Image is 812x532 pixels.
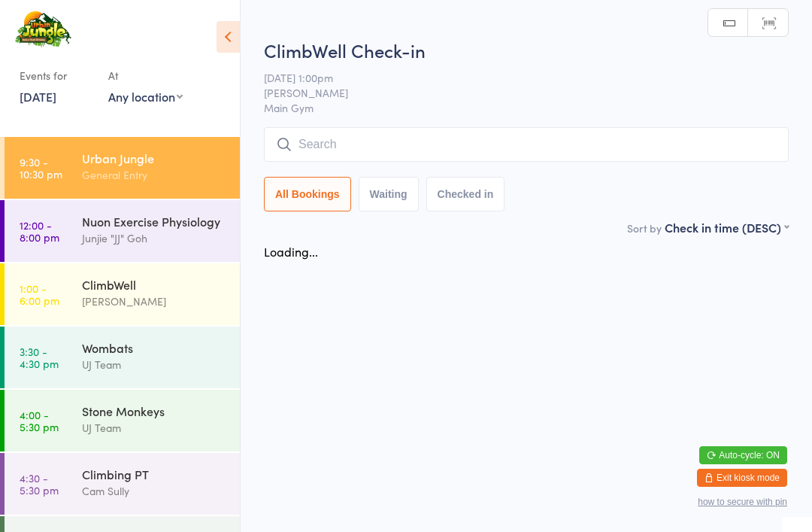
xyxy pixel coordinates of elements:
time: 4:00 - 5:30 pm [20,409,59,433]
a: 4:30 -5:30 pmClimbing PTCam Sully [5,453,240,515]
div: Urban Jungle [82,150,227,166]
div: ClimbWell [82,276,227,293]
button: how to secure with pin [698,497,787,507]
a: 1:00 -6:00 pmClimbWell[PERSON_NAME] [5,263,240,325]
div: General Entry [82,166,227,184]
button: Auto-cycle: ON [699,446,787,464]
input: Search [264,127,789,162]
div: Any location [108,88,183,105]
a: 3:30 -4:30 pmWombatsUJ Team [5,327,240,388]
div: [PERSON_NAME] [82,293,227,310]
h2: ClimbWell Check-in [264,38,789,62]
div: UJ Team [82,419,227,436]
div: At [108,63,183,88]
img: Urban Jungle Indoor Rock Climbing [15,11,71,48]
div: Cam Sully [82,482,227,500]
a: 9:30 -10:30 pmUrban JungleGeneral Entry [5,137,240,199]
button: Checked in [426,177,505,211]
span: [PERSON_NAME] [264,85,765,100]
time: 4:30 - 5:30 pm [20,472,59,496]
a: [DATE] [20,88,56,105]
span: [DATE] 1:00pm [264,70,765,85]
div: Nuon Exercise Physiology [82,213,227,230]
a: 12:00 -8:00 pmNuon Exercise PhysiologyJunjie "JJ" Goh [5,200,240,262]
div: Loading... [264,243,318,260]
div: UJ Team [82,356,227,373]
button: Waiting [359,177,419,211]
div: Check in time (DESC) [665,219,789,236]
time: 3:30 - 4:30 pm [20,345,59,369]
div: Climbing PT [82,466,227,482]
div: Wombats [82,339,227,356]
button: Exit kiosk mode [697,469,787,487]
div: Events for [20,63,93,88]
div: Junjie "JJ" Goh [82,230,227,247]
button: All Bookings [264,177,351,211]
label: Sort by [627,220,662,236]
span: Main Gym [264,100,789,115]
time: 12:00 - 8:00 pm [20,219,59,243]
time: 1:00 - 6:00 pm [20,282,59,306]
a: 4:00 -5:30 pmStone MonkeysUJ Team [5,390,240,451]
time: 9:30 - 10:30 pm [20,156,62,180]
div: Stone Monkeys [82,403,227,419]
